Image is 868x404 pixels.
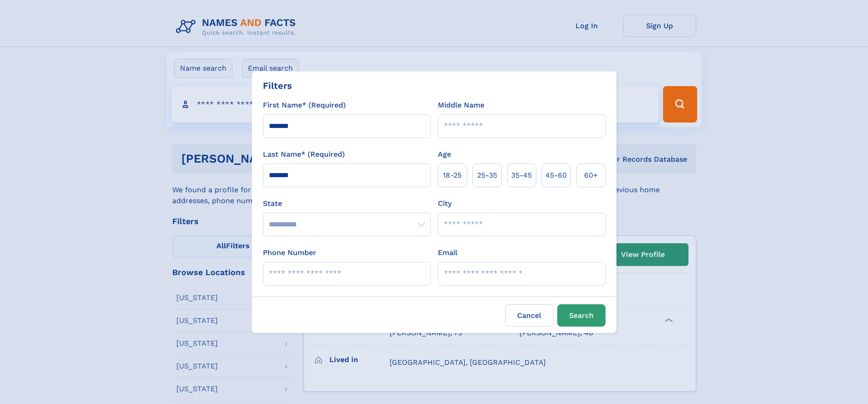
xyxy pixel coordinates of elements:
[443,170,462,181] span: 18‑25
[511,170,532,181] span: 35‑45
[545,170,567,181] span: 45‑60
[263,100,346,111] label: First Name* (Required)
[263,149,345,160] label: Last Name* (Required)
[438,100,484,111] label: Middle Name
[263,198,431,209] label: State
[438,198,452,209] label: City
[477,170,497,181] span: 25‑35
[438,149,451,160] label: Age
[505,304,554,327] label: Cancel
[263,79,292,92] div: Filters
[438,247,457,258] label: Email
[584,170,598,181] span: 60+
[263,247,316,258] label: Phone Number
[557,304,606,327] button: Search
